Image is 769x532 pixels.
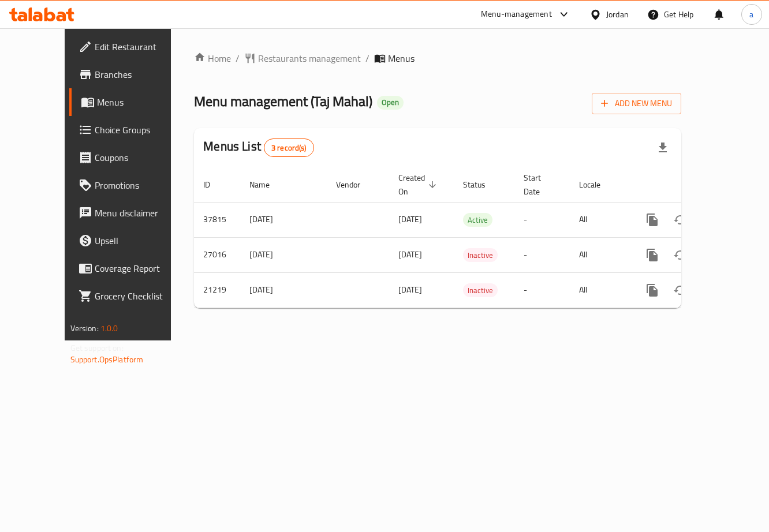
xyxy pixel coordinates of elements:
[249,178,285,192] span: Name
[365,51,369,65] li: /
[70,340,124,355] span: Get support on:
[463,249,498,262] span: Inactive
[95,68,184,81] span: Branches
[69,282,193,310] a: Grocery Checklist
[95,40,184,54] span: Edit Restaurant
[194,202,240,237] td: 37815
[606,8,629,21] div: Jordan
[69,171,193,199] a: Promotions
[514,202,570,237] td: -
[666,206,694,234] button: Change Status
[194,51,231,65] a: Home
[514,237,570,272] td: -
[69,227,193,254] a: Upsell
[639,276,666,304] button: more
[95,289,184,303] span: Grocery Checklist
[463,213,492,227] span: Active
[377,96,404,110] div: Open
[377,98,404,107] span: Open
[398,247,422,262] span: [DATE]
[336,178,375,192] span: Vendor
[592,93,681,114] button: Add New Menu
[579,178,615,192] span: Locale
[240,202,327,237] td: [DATE]
[639,206,666,234] button: more
[194,167,759,308] table: enhanced table
[398,171,440,198] span: Created On
[463,284,498,297] span: Inactive
[236,51,240,65] li: /
[95,151,184,164] span: Coupons
[95,123,184,137] span: Choice Groups
[639,241,666,269] button: more
[240,272,327,308] td: [DATE]
[570,272,629,308] td: All
[100,321,118,336] span: 1.0.0
[95,234,184,248] span: Upsell
[649,134,677,162] div: Export file
[398,282,422,297] span: [DATE]
[264,143,313,153] span: 3 record(s)
[203,138,313,157] h2: Menus List
[70,352,144,367] a: Support.OpsPlatform
[69,33,193,61] a: Edit Restaurant
[524,171,556,198] span: Start Date
[194,51,681,65] nav: breadcrumb
[666,276,694,304] button: Change Status
[388,51,415,65] span: Menus
[264,138,314,157] div: Total records count
[70,321,99,336] span: Version:
[69,88,193,116] a: Menus
[69,254,193,282] a: Coverage Report
[95,261,184,275] span: Coverage Report
[69,199,193,227] a: Menu disclaimer
[97,95,184,109] span: Menus
[481,8,552,21] div: Menu-management
[194,88,372,114] span: Menu management ( Taj Mahal )
[463,248,498,262] div: Inactive
[203,178,225,192] span: ID
[69,61,193,88] a: Branches
[244,51,361,65] a: Restaurants management
[194,272,240,308] td: 21219
[463,213,492,227] div: Active
[666,241,694,269] button: Change Status
[95,178,184,192] span: Promotions
[398,212,422,227] span: [DATE]
[601,96,672,111] span: Add New Menu
[463,178,501,192] span: Status
[629,167,759,203] th: Actions
[69,144,193,171] a: Coupons
[240,237,327,272] td: [DATE]
[194,237,240,272] td: 27016
[463,283,498,297] div: Inactive
[69,116,193,144] a: Choice Groups
[749,8,753,21] span: a
[258,51,361,65] span: Restaurants management
[514,272,570,308] td: -
[570,237,629,272] td: All
[95,206,184,220] span: Menu disclaimer
[570,202,629,237] td: All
